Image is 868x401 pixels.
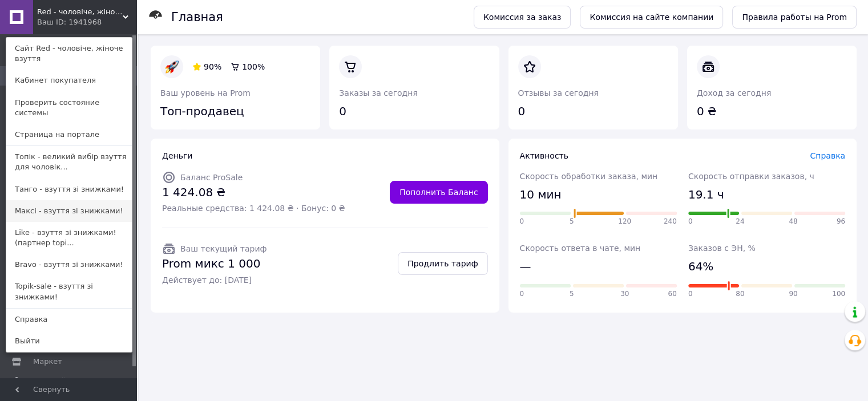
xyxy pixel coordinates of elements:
[668,289,676,299] span: 60
[6,200,132,222] a: Максі - взуття зі знижками!
[688,258,713,275] span: 64%
[162,274,267,286] span: Действует до: [DATE]
[6,276,132,307] a: Topik-sale - взуття зі знижками!
[6,222,132,254] a: Like - взуття зі знижками! (партнер topi...
[664,217,677,226] span: 240
[6,146,132,178] a: Топік - великий вибір взуття для чоловік...
[520,151,568,160] span: Активность
[520,187,562,203] span: 10 мин
[6,330,132,352] a: Выйти
[520,172,658,181] span: Скорость обработки заказа, мин
[810,151,845,160] a: Справка
[688,244,756,253] span: Заказов с ЭН, %
[390,181,487,204] a: Пополнить Баланс
[6,309,132,330] a: Справка
[37,17,85,27] div: Ваш ID: 1941968
[789,217,797,226] span: 48
[162,202,345,214] span: Реальные средства: 1 424.08 ₴ · Бонус: 0 ₴
[520,258,531,275] span: —
[570,289,574,299] span: 5
[520,289,524,299] span: 0
[837,217,845,226] span: 96
[180,244,267,253] span: Ваш текущий тариф
[688,289,693,299] span: 0
[832,289,845,299] span: 100
[6,70,132,91] a: Кабинет покупателя
[162,184,345,201] span: 1 424.08 ₴
[162,256,267,272] span: Prom микс 1 000
[520,244,641,253] span: Скорость ответа в чате, мин
[171,10,223,24] h1: Главная
[620,289,629,299] span: 30
[180,173,243,182] span: Баланс ProSale
[688,172,814,181] span: Скорость отправки заказов, ч
[580,6,723,29] a: Комиссия на сайте компании
[242,62,265,71] span: 100 %
[736,289,744,299] span: 80
[37,7,123,17] span: Red - чоловіче, жіноче взуття
[398,252,487,275] a: Продлить тариф
[520,217,524,226] span: 0
[6,38,132,70] a: Сайт Red - чоловіче, жіноче взуття
[688,217,693,226] span: 0
[6,254,132,276] a: Bravo - взуття зі знижками!
[474,6,571,29] a: Комиссия за заказ
[570,217,574,226] span: 5
[736,217,744,226] span: 24
[732,6,857,29] a: Правила работы на Prom
[162,151,192,160] span: Деньги
[33,357,62,367] span: Маркет
[6,92,132,124] a: Проверить состояние системы
[33,376,75,386] span: Настройки
[688,187,724,203] span: 19.1 ч
[789,289,797,299] span: 90
[6,179,132,200] a: Танго - взуття зі знижками!
[6,124,132,145] a: Страница на портале
[618,217,631,226] span: 120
